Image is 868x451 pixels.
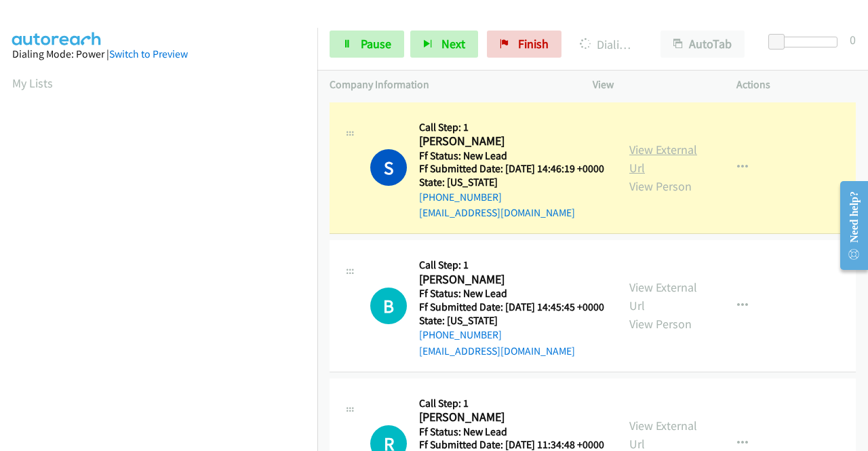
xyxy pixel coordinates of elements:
span: Pause [361,36,391,52]
a: Switch to Preview [109,47,188,60]
h5: Call Step: 1 [419,121,604,134]
a: [EMAIL_ADDRESS][DOMAIN_NAME] [419,206,575,219]
h5: Call Step: 1 [419,397,604,410]
div: 0 [850,31,856,49]
h5: Ff Submitted Date: [DATE] 14:45:45 +0000 [419,300,604,314]
div: Delay between calls (in seconds) [775,37,837,47]
button: AutoTab [660,31,745,58]
h5: State: [US_STATE] [419,176,604,189]
a: Finish [487,31,561,58]
a: View External Url [629,142,697,176]
h1: B [370,288,407,324]
a: [EMAIL_ADDRESS][DOMAIN_NAME] [419,345,575,357]
a: My Lists [12,75,53,91]
h5: Ff Status: New Lead [419,425,604,439]
div: The call is yet to be attempted [370,288,407,324]
h2: [PERSON_NAME] [419,272,600,288]
h2: [PERSON_NAME] [419,134,600,149]
a: View External Url [629,279,697,313]
a: Pause [330,31,404,58]
a: View Person [629,316,692,332]
iframe: Resource Center [829,172,868,279]
h2: [PERSON_NAME] [419,410,600,425]
h1: S [370,149,407,186]
button: Next [410,31,478,58]
p: Dialing [PERSON_NAME] [580,35,636,54]
h5: Ff Status: New Lead [419,287,604,300]
a: [PHONE_NUMBER] [419,191,502,203]
a: [PHONE_NUMBER] [419,328,502,341]
h5: Ff Submitted Date: [DATE] 14:46:19 +0000 [419,162,604,176]
span: Finish [518,36,549,52]
h5: State: [US_STATE] [419,314,604,328]
p: Company Information [330,77,568,93]
div: Dialing Mode: Power | [12,46,305,62]
h5: Call Step: 1 [419,258,604,272]
p: Actions [736,77,856,93]
h5: Ff Status: New Lead [419,149,604,163]
p: View [593,77,712,93]
span: Next [441,36,465,52]
a: View Person [629,178,692,194]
